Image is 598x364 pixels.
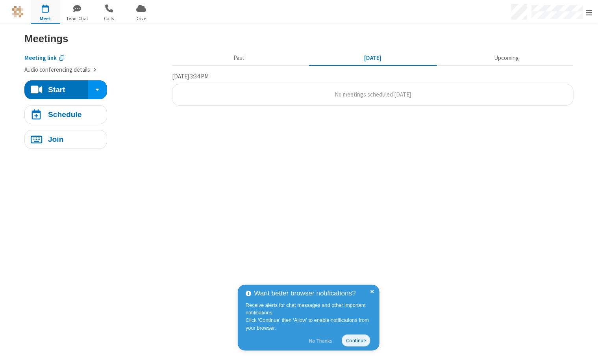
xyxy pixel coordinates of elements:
[12,6,24,18] img: iotum.​ucaas.​tech
[309,51,437,66] button: [DATE]
[578,344,592,358] iframe: Chat
[246,301,373,332] div: Receive alerts for chat messages and other important notifications. Click ‘Continue’ then ‘Allow’...
[305,334,336,347] button: No Thanks
[172,72,209,80] span: [DATE] 3:34 PM
[342,334,370,347] button: Continue
[172,72,574,106] section: Today's Meetings
[24,105,107,124] button: Schedule
[48,86,65,93] h4: Start
[24,65,96,74] button: Audio conferencing details
[335,91,411,98] span: No meetings scheduled [DATE]
[24,33,574,44] h3: Meetings
[254,288,356,299] span: Want better browser notifications?
[24,54,65,63] button: Copy my meeting room link
[24,130,107,149] button: Join
[443,51,571,66] button: Upcoming
[24,48,166,74] section: Account details
[63,15,92,22] span: Team Chat
[24,54,57,61] span: Copy my meeting room link
[88,80,107,99] div: Start conference options
[48,136,64,143] h4: Join
[48,111,82,118] h4: Schedule
[31,15,60,22] span: Meet
[126,15,156,22] span: Drive
[94,15,124,22] span: Calls
[175,51,303,66] button: Past
[24,80,89,99] button: Start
